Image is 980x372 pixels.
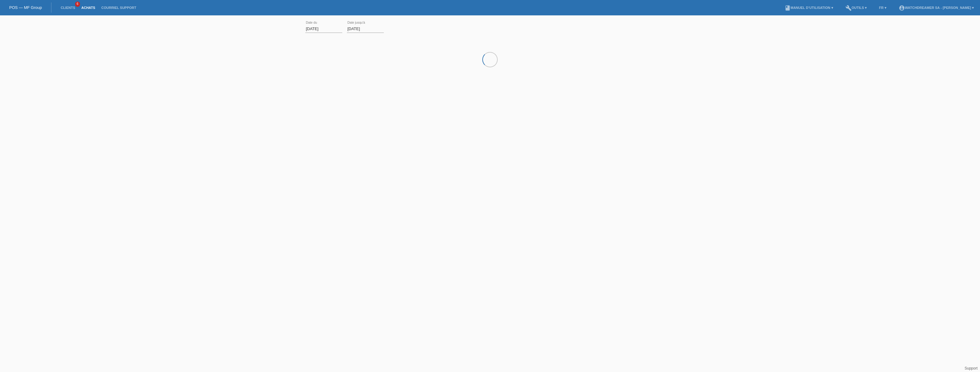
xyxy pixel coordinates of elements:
a: POS — MF Group [9,5,42,10]
a: Courriel Support [98,6,139,10]
a: FR ▾ [876,6,890,10]
i: build [845,5,852,11]
span: 6 [75,2,80,7]
a: bookManuel d’utilisation ▾ [781,6,836,10]
i: book [785,5,791,11]
a: Support [965,366,978,370]
a: Achats [78,6,98,10]
i: account_circle [899,5,905,11]
a: account_circleWatchdreamer SA - [PERSON_NAME] ▾ [896,6,977,10]
a: Clients [58,6,78,10]
a: buildOutils ▾ [842,6,870,10]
